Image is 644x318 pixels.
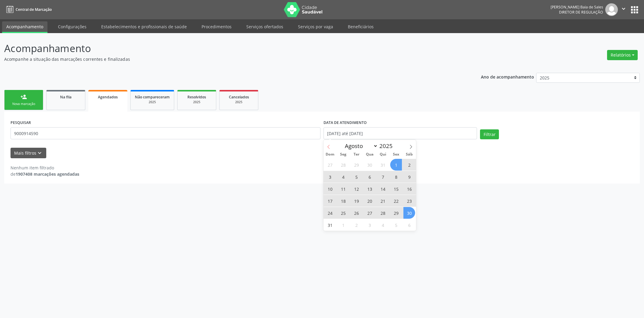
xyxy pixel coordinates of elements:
span: Julho 31, 2025 [377,159,389,171]
div: de [11,171,79,177]
span: Diretor de regulação [559,10,603,15]
span: Agosto 12, 2025 [351,183,362,195]
span: Agosto 25, 2025 [337,207,349,219]
span: Julho 30, 2025 [364,159,375,171]
img: img [605,3,618,16]
span: Agosto 2, 2025 [403,159,415,171]
div: Nova marcação [9,102,39,106]
div: 2025 [182,100,212,104]
span: Agosto 23, 2025 [403,195,415,207]
span: Agosto 14, 2025 [377,183,389,195]
button: Mais filtroskeyboard_arrow_down [11,148,46,158]
span: Setembro 4, 2025 [377,219,389,231]
span: Agosto 16, 2025 [403,183,415,195]
span: Julho 29, 2025 [351,159,362,171]
span: Agosto 24, 2025 [324,207,336,219]
span: Agosto 21, 2025 [377,195,389,207]
span: Agosto 27, 2025 [364,207,375,219]
a: Configurações [54,21,91,32]
span: Sex [390,153,403,156]
span: Agosto 9, 2025 [403,171,415,183]
i: keyboard_arrow_down [36,150,43,156]
span: Agosto 3, 2025 [324,171,336,183]
span: Seg [337,153,350,156]
span: Agosto 31, 2025 [324,219,336,231]
span: Agosto 6, 2025 [364,171,375,183]
span: Agosto 18, 2025 [337,195,349,207]
span: Agosto 13, 2025 [364,183,375,195]
span: Dom [324,153,337,156]
span: Ter [350,153,363,156]
a: Serviços por vaga [294,21,337,32]
div: person_add [20,94,27,100]
span: Agosto 4, 2025 [337,171,349,183]
span: Cancelados [229,94,249,100]
a: Estabelecimentos e profissionais de saúde [97,21,191,32]
i:  [620,5,627,12]
span: Setembro 1, 2025 [337,219,349,231]
input: Selecione um intervalo [324,127,477,139]
span: Não compareceram [135,94,170,100]
span: Agosto 5, 2025 [351,171,362,183]
span: Setembro 3, 2025 [364,219,375,231]
span: Setembro 2, 2025 [351,219,362,231]
span: Qua [363,153,376,156]
span: Agosto 11, 2025 [337,183,349,195]
a: Acompanhamento [2,21,47,33]
span: Central de Marcação [16,7,52,12]
a: Serviços ofertados [242,21,287,32]
span: Agosto 17, 2025 [324,195,336,207]
span: Agosto 1, 2025 [390,159,402,171]
span: Na fila [60,94,71,100]
span: Resolvidos [187,94,206,100]
span: Agosto 20, 2025 [364,195,375,207]
div: [PERSON_NAME] Baia de Sales [551,5,603,10]
div: 2025 [135,100,170,104]
span: Sáb [403,153,416,156]
input: Year [378,142,398,150]
span: Agosto 10, 2025 [324,183,336,195]
select: Month [342,142,378,150]
strong: 1907408 marcações agendadas [16,171,79,177]
span: Qui [376,153,390,156]
button: Filtrar [480,129,499,140]
div: 2025 [224,100,254,104]
span: Julho 28, 2025 [337,159,349,171]
p: Acompanhamento [4,41,449,56]
label: PESQUISAR [11,118,31,127]
span: Julho 27, 2025 [324,159,336,171]
label: DATA DE ATENDIMENTO [324,118,367,127]
p: Ano de acompanhamento [481,73,534,80]
span: Agosto 19, 2025 [351,195,362,207]
span: Agosto 29, 2025 [390,207,402,219]
p: Acompanhe a situação das marcações correntes e finalizadas [4,56,449,62]
span: Agosto 15, 2025 [390,183,402,195]
button: Relatórios [607,50,638,60]
a: Beneficiários [344,21,378,32]
span: Setembro 6, 2025 [403,219,415,231]
span: Agendados [98,94,118,100]
a: Central de Marcação [4,5,52,14]
div: Nenhum item filtrado [11,165,79,171]
span: Agosto 28, 2025 [377,207,389,219]
button:  [618,3,629,16]
span: Agosto 30, 2025 [403,207,415,219]
span: Agosto 7, 2025 [377,171,389,183]
span: Agosto 8, 2025 [390,171,402,183]
input: Nome, código do beneficiário ou CPF [11,127,320,139]
button: apps [629,5,640,15]
span: Agosto 22, 2025 [390,195,402,207]
a: Procedimentos [197,21,236,32]
span: Setembro 5, 2025 [390,219,402,231]
span: Agosto 26, 2025 [351,207,362,219]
